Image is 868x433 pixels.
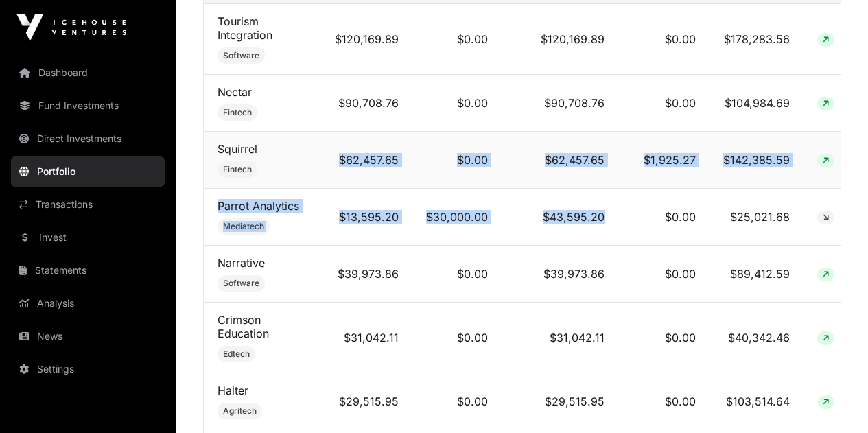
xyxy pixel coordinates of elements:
[412,132,502,189] td: $0.00
[223,278,259,289] span: Software
[709,246,804,303] td: $89,412.59
[11,124,165,154] a: Direct Investments
[218,384,248,397] a: Halter
[412,373,502,430] td: $0.00
[618,246,709,303] td: $0.00
[11,58,165,88] a: Dashboard
[223,107,252,118] span: Fintech
[412,75,502,132] td: $0.00
[218,313,269,340] a: Crimson Education
[709,189,804,246] td: $25,021.68
[618,132,709,189] td: $1,925.27
[321,373,412,430] td: $29,515.95
[223,221,264,232] span: Mediatech
[412,303,502,373] td: $0.00
[321,303,412,373] td: $31,042.11
[412,189,502,246] td: $30,000.00
[709,75,804,132] td: $104,984.69
[321,189,412,246] td: $13,595.20
[502,303,618,373] td: $31,042.11
[709,303,804,373] td: $40,342.46
[618,189,709,246] td: $0.00
[11,156,165,187] a: Portfolio
[218,85,252,99] a: Nectar
[218,142,257,156] a: Squirrel
[412,4,502,75] td: $0.00
[502,246,618,303] td: $39,973.86
[709,373,804,430] td: $103,514.64
[218,256,265,270] a: Narrative
[502,132,618,189] td: $62,457.65
[223,164,252,175] span: Fintech
[502,189,618,246] td: $43,595.20
[223,349,250,360] span: Edtech
[618,4,709,75] td: $0.00
[223,406,257,417] span: Agritech
[618,373,709,430] td: $0.00
[11,321,165,351] a: News
[321,132,412,189] td: $62,457.65
[11,354,165,384] a: Settings
[11,255,165,285] a: Statements
[799,367,868,433] iframe: Chat Widget
[618,75,709,132] td: $0.00
[11,288,165,318] a: Analysis
[218,14,272,42] a: Tourism Integration
[502,4,618,75] td: $120,169.89
[321,4,412,75] td: $120,169.89
[709,132,804,189] td: $142,385.59
[412,246,502,303] td: $0.00
[11,189,165,220] a: Transactions
[502,373,618,430] td: $29,515.95
[16,14,126,41] img: Icehouse Ventures Logo
[321,75,412,132] td: $90,708.76
[709,4,804,75] td: $178,283.56
[11,91,165,121] a: Fund Investments
[618,303,709,373] td: $0.00
[502,75,618,132] td: $90,708.76
[218,199,299,213] a: Parrot Analytics
[223,50,259,61] span: Software
[11,222,165,253] a: Invest
[321,246,412,303] td: $39,973.86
